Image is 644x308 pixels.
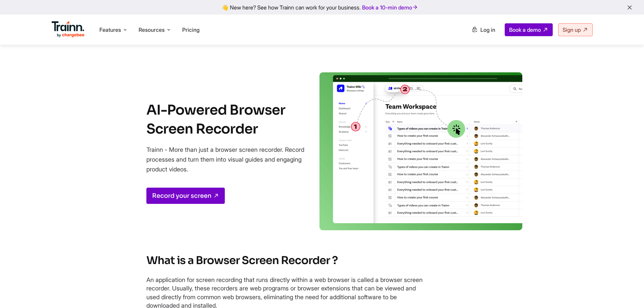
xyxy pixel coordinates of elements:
h1: AI-Powered Browser Screen Recorder [146,101,309,139]
span: Log in [480,26,495,33]
a: Log in [468,24,499,36]
span: Sign up [563,26,581,33]
a: Record your screen [146,188,225,204]
img: Trainn Logo [52,21,85,38]
img: Browser Screen Recorder [319,72,522,230]
p: Trainn - More than just a browser screen recorder. Record processes and turn them into visual gui... [146,145,309,174]
a: Pricing [182,26,199,33]
iframe: Chat Widget [610,276,644,308]
h2: What is a Browser Screen Recorder ? [146,254,498,268]
span: Book a demo [509,26,541,33]
div: 👋 New here? See how Trainn can work for your business. [4,4,640,10]
a: Sign up [558,23,593,36]
a: Book a demo [505,23,553,36]
a: Book a 10-min demo [361,3,420,12]
span: Resources [139,26,165,33]
span: Features [99,26,121,33]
